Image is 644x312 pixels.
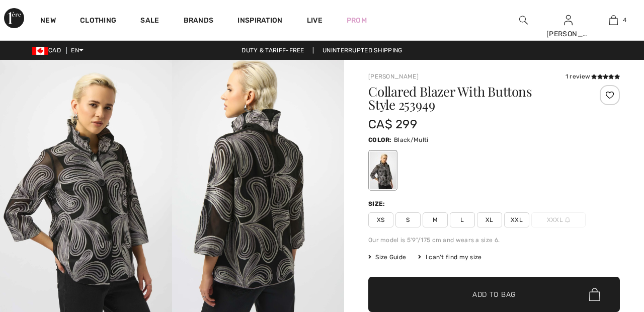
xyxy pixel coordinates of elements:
img: Bag.svg [589,288,600,301]
a: Brands [184,16,214,27]
span: L [450,212,475,227]
span: Inspiration [237,16,282,27]
span: M [423,212,448,227]
img: 1ère Avenue [4,8,24,28]
a: Sign In [564,15,573,25]
span: CAD [32,47,65,54]
span: Black/Multi [394,136,428,143]
a: [PERSON_NAME] [368,73,419,80]
span: S [395,212,421,227]
span: XXL [504,212,529,227]
div: [PERSON_NAME] [546,29,591,39]
button: Add to Bag [368,277,620,312]
span: XXXL [531,212,586,227]
span: XL [477,212,502,227]
span: CA$ 299 [368,117,417,131]
img: My Info [564,14,573,26]
div: Black/Multi [370,151,396,189]
div: Size: [368,199,387,208]
span: Add to Bag [472,289,516,300]
a: Live [307,15,323,26]
span: EN [71,47,84,54]
a: Clothing [80,16,116,27]
img: My Bag [609,14,618,26]
div: 1 review [566,72,620,81]
img: search the website [519,14,528,26]
a: 4 [591,14,635,26]
a: Sale [140,16,159,27]
div: Our model is 5'9"/175 cm and wears a size 6. [368,236,620,245]
a: New [40,16,56,27]
img: Canadian Dollar [32,47,48,55]
img: ring-m.svg [565,217,570,222]
span: Size Guide [368,253,406,262]
div: I can't find my size [418,253,481,262]
a: Prom [347,15,367,26]
span: XS [368,212,393,227]
span: 4 [623,16,626,25]
span: Color: [368,136,392,143]
h1: Collared Blazer With Buttons Style 253949 [368,85,578,111]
